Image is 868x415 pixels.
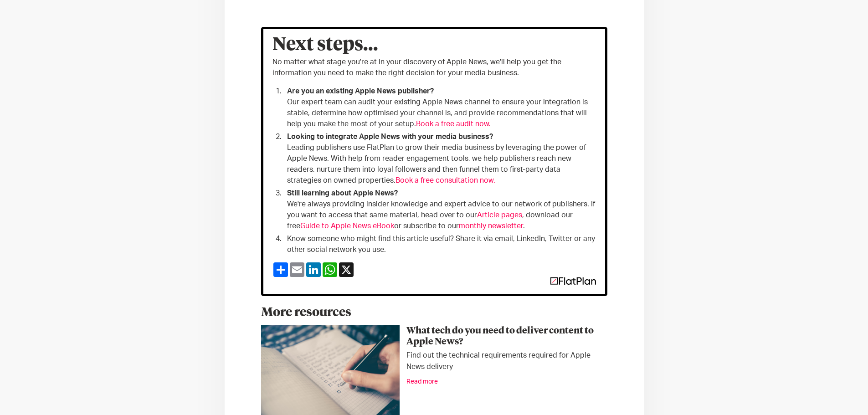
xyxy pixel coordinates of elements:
h3: Next steps... [272,38,596,52]
a: WhatsApp [322,262,338,277]
a: Read more [406,379,438,385]
a: Email [289,262,305,277]
li: We're always providing insider knowledge and expert advice to our network of publishers. If you w... [283,188,596,231]
li: Leading publishers use FlatPlan to grow their media business by leveraging the power of Apple New... [283,131,596,186]
strong: Still learning about Apple News? [287,190,398,197]
a: Article pages [477,211,522,219]
p: No matter what stage you're at in your discovery of Apple News, we'll help you get the informatio... [272,56,596,78]
a: Guide to Apple News eBook [300,222,394,230]
a: Book a free audit now. [416,120,491,128]
a: What tech do you need to deliver content to Apple News? [261,325,607,347]
h1: More resources [261,301,607,325]
a: Book a free consultation now. [395,177,495,184]
a: monthly newsletter [459,222,523,230]
a: Share [272,262,289,277]
strong: Looking to integrate Apple News with your media business? ‍ [287,133,493,140]
a: X [338,262,354,277]
div: Find out the technical requirements required for Apple News delivery [261,350,607,373]
li: Our expert team can audit your existing Apple News channel to ensure your integration is stable, ... [283,86,596,129]
strong: Are you an existing Apple News publisher? [287,87,434,95]
a: LinkedIn [305,262,322,277]
li: Know someone who might find this article useful? Share it via email, LinkedIn, Twitter or any oth... [283,233,596,255]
